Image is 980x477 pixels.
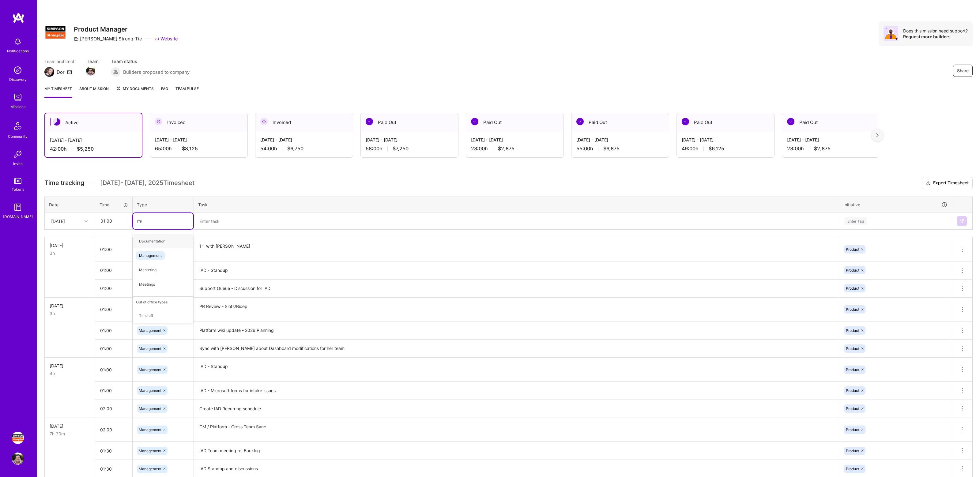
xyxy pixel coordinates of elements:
span: Management [139,388,161,393]
span: Documentation [136,237,168,245]
input: HH:MM [95,362,132,378]
img: Invoiced [155,118,162,125]
div: Request more builders [903,34,968,39]
input: HH:MM [95,461,132,477]
div: 3h [50,310,90,317]
img: Paid Out [576,118,584,125]
img: Builders proposed to company [111,67,121,77]
span: $8,125 [182,145,198,152]
img: Team Architect [44,67,54,77]
span: Management [139,427,161,432]
div: Invoiced [150,113,247,132]
div: 3h [50,250,90,256]
span: Product [846,328,859,333]
div: Paid Out [677,113,774,132]
span: Product [846,307,859,312]
i: icon CompanyGray [74,36,79,41]
textarea: 1:1 with [PERSON_NAME] [194,238,838,261]
span: Team [87,58,99,65]
div: Tokens [12,186,24,193]
img: Company Logo [44,21,66,43]
textarea: IAD Team meeting re: Backlog [194,442,838,459]
span: Product [846,367,859,372]
input: HH:MM [96,213,132,229]
th: Type [133,197,194,212]
span: Product [846,388,859,393]
span: Product [846,427,859,432]
div: [DATE] - [DATE] [260,137,348,143]
input: HH:MM [95,241,132,257]
span: Management [136,251,165,260]
div: 42:00 h [50,146,137,152]
span: Team status [111,58,190,65]
span: Product [846,268,859,272]
input: HH:MM [95,443,132,459]
span: Management [139,406,161,411]
div: [DATE] - [DATE] [366,137,453,143]
textarea: Platform wiki update - 2026 Planning [194,322,838,339]
input: HH:MM [95,340,132,357]
button: Export Timesheet [922,177,973,189]
img: Paid Out [366,118,373,125]
div: [DATE] [51,218,65,224]
div: Invoiced [255,113,353,132]
input: HH:MM [95,262,132,278]
span: Management [139,346,161,351]
div: Out of office types [133,296,193,307]
div: 23:00 h [471,145,559,152]
span: $7,250 [393,145,409,152]
h3: Product Manager [74,25,178,33]
span: $6,875 [603,145,620,152]
span: $2,875 [814,145,831,152]
div: [DATE] - [DATE] [576,137,664,143]
div: Discovery [9,76,27,83]
a: About Mission [79,85,109,98]
a: My Documents [116,85,154,98]
img: tokens [14,178,21,184]
span: Management [139,467,161,471]
span: My Documents [116,85,154,92]
span: Time off [136,311,156,320]
span: Team Pulse [175,86,199,91]
img: guide book [12,201,24,213]
span: Management [139,328,161,333]
span: [DATE] - [DATE] , 2025 Timesheet [100,179,194,187]
a: My timesheet [44,85,72,98]
a: Team Pulse [175,85,199,98]
div: [DATE] - [DATE] [50,137,137,143]
div: Missions [10,103,25,110]
textarea: PR Review - Slots/Bicep [194,298,838,321]
img: discovery [12,64,24,76]
img: Community [10,118,25,133]
input: HH:MM [95,382,132,399]
input: HH:MM [95,400,132,417]
button: Share [953,65,973,77]
input: HH:MM [95,301,132,317]
span: Marketing [136,266,160,274]
div: Active [45,113,142,132]
span: Meetings [136,280,158,288]
div: Invite [13,160,23,167]
img: Paid Out [471,118,478,125]
span: $5,250 [77,146,94,152]
div: Community [8,133,28,140]
div: [DATE] [50,423,90,429]
img: right [876,133,879,137]
div: Time [100,201,128,208]
span: Product [846,247,859,252]
div: 4h [50,370,90,377]
div: [DATE] - [DATE] [471,137,559,143]
textarea: IAD - Standup [194,262,838,279]
textarea: Support Queue - Discussion for IAD [194,280,838,297]
input: HH:MM [95,422,132,438]
img: bell [12,36,24,48]
span: $6,750 [287,145,303,152]
div: Dor [57,69,65,75]
th: Task [194,197,839,212]
span: $6,125 [709,145,724,152]
span: Product [846,467,859,471]
img: Avatar [884,26,898,41]
a: FAQ [161,85,168,98]
img: Paid Out [787,118,794,125]
i: icon Chevron [85,220,88,223]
